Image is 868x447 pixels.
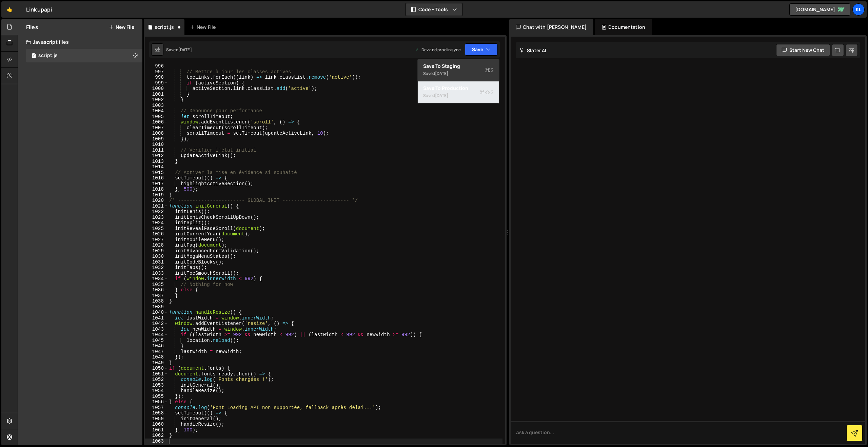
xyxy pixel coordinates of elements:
[145,103,168,109] div: 1003
[418,59,499,81] button: Save to StagingS Saved[DATE]
[423,92,494,100] div: Saved
[145,310,168,315] div: 1040
[145,248,168,254] div: 1029
[145,304,168,310] div: 1039
[145,164,168,170] div: 1014
[145,366,168,371] div: 1050
[145,360,168,366] div: 1049
[145,226,168,232] div: 1025
[418,81,499,103] button: Save to ProductionS Saved[DATE]
[423,63,494,70] div: Save to Staging
[145,153,168,159] div: 1012
[145,209,168,215] div: 1022
[145,108,168,114] div: 1004
[145,276,168,282] div: 1034
[145,231,168,237] div: 1026
[145,131,168,136] div: 1008
[145,192,168,198] div: 1019
[109,24,134,30] button: New File
[145,377,168,383] div: 1052
[145,354,168,360] div: 1048
[145,170,168,176] div: 1015
[595,19,652,35] div: Documentation
[509,19,593,35] div: Chat with [PERSON_NAME]
[145,332,168,338] div: 1044
[26,23,38,31] h2: Files
[145,125,168,131] div: 1007
[145,69,168,75] div: 997
[145,175,168,181] div: 1016
[190,24,218,31] div: New File
[145,119,168,125] div: 1006
[145,399,168,405] div: 1056
[776,44,830,56] button: Start new chat
[145,383,168,388] div: 1053
[145,321,168,327] div: 1042
[145,259,168,265] div: 1031
[145,142,168,148] div: 1010
[145,203,168,209] div: 1021
[145,220,168,226] div: 1024
[145,75,168,80] div: 998
[145,86,168,92] div: 1000
[145,242,168,248] div: 1028
[145,136,168,142] div: 1009
[435,71,448,76] div: [DATE]
[26,49,142,62] div: 17126/47241.js
[145,338,168,344] div: 1045
[145,114,168,120] div: 1005
[145,271,168,276] div: 1033
[145,181,168,187] div: 1017
[145,148,168,153] div: 1011
[480,89,494,96] span: S
[145,416,168,422] div: 1059
[145,405,168,411] div: 1057
[166,47,192,53] div: Saved
[145,439,168,444] div: 1063
[145,410,168,416] div: 1058
[145,198,168,203] div: 1020
[406,3,462,16] button: Code + Tools
[145,287,168,293] div: 1036
[145,237,168,243] div: 1027
[852,3,865,16] a: Kl
[155,24,174,31] div: script.js
[435,93,448,98] div: [DATE]
[1,1,18,18] a: 🤙
[145,293,168,299] div: 1037
[145,388,168,394] div: 1054
[145,97,168,103] div: 1002
[145,282,168,288] div: 1035
[415,47,461,53] div: Dev and prod in sync
[145,394,168,400] div: 1055
[145,371,168,377] div: 1051
[145,422,168,427] div: 1060
[145,327,168,332] div: 1043
[145,215,168,220] div: 1023
[485,67,494,74] span: S
[18,35,142,49] div: Javascript files
[423,85,494,92] div: Save to Production
[145,80,168,86] div: 999
[145,254,168,259] div: 1030
[32,54,36,59] span: 1
[38,53,58,59] div: script.js
[145,63,168,69] div: 996
[26,5,52,14] div: Linkupapi
[145,265,168,271] div: 1032
[423,70,494,78] div: Saved
[145,159,168,164] div: 1013
[519,47,547,54] h2: Slater AI
[145,349,168,355] div: 1047
[145,427,168,433] div: 1061
[178,47,192,53] div: [DATE]
[145,315,168,321] div: 1041
[145,92,168,97] div: 1001
[145,187,168,192] div: 1018
[145,343,168,349] div: 1046
[789,3,850,16] a: [DOMAIN_NAME]
[145,298,168,304] div: 1038
[145,433,168,439] div: 1062
[465,43,498,56] button: Save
